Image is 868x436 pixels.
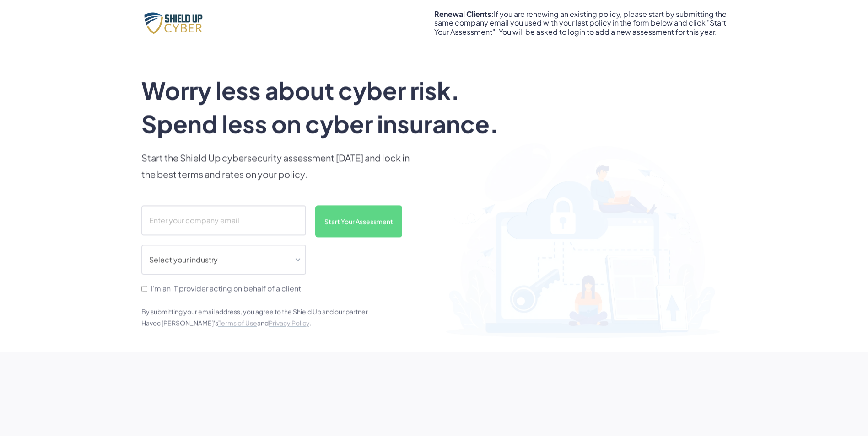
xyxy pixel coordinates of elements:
[218,319,257,327] a: Terms of Use
[141,286,147,292] input: I'm an IT provider acting on behalf of a client
[269,319,309,327] a: Privacy Policy
[141,149,416,182] p: Start the Shield Up cybersecurity assessment [DATE] and lock in the best terms and rates on your ...
[141,205,306,235] input: Enter your company email
[141,10,210,36] img: Shield Up Cyber Logo
[141,205,416,295] form: scanform
[141,306,379,329] div: By submitting your email address, you agree to the Shield Up and our partner Havoc [PERSON_NAME]'...
[315,205,402,237] input: Start Your Assessment
[434,9,494,19] strong: Renewal Clients:
[434,10,727,36] div: If you are renewing an existing policy, please start by submitting the same company email you use...
[141,74,522,140] h1: Worry less about cyber risk. Spend less on cyber insurance.
[151,284,301,292] span: I'm an IT provider acting on behalf of a client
